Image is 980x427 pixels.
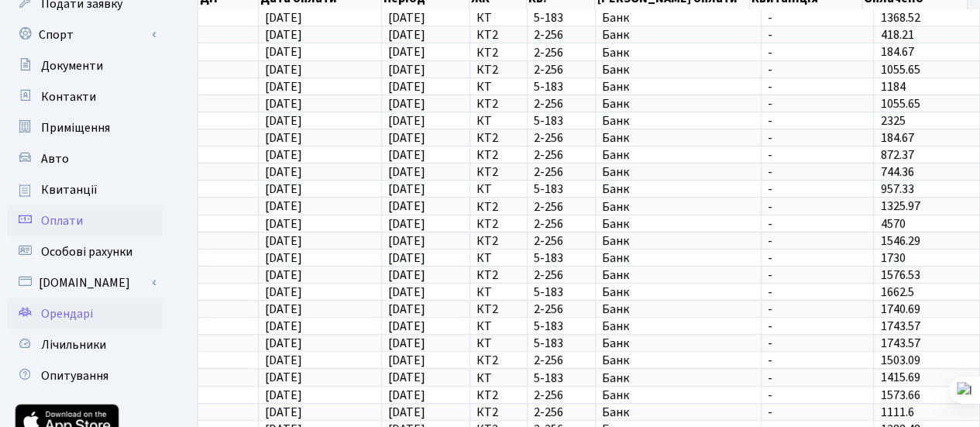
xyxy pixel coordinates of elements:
span: Приміщення [41,119,110,136]
span: - [768,320,867,332]
span: Банк [602,132,755,144]
span: [DATE] [265,198,302,215]
span: 2325 [880,112,905,129]
span: [DATE] [265,387,302,404]
span: [DATE] [388,198,425,215]
span: КТ [476,252,521,264]
span: 1546.29 [880,232,920,250]
span: [DATE] [265,250,302,267]
span: Банк [602,98,755,110]
span: 957.33 [880,181,913,198]
a: Квитанції [8,174,163,205]
span: КТ [476,115,521,127]
span: [DATE] [265,267,302,284]
span: КТ2 [476,218,521,230]
span: 1662.5 [880,284,913,301]
span: - [768,115,867,127]
span: [DATE] [388,61,425,78]
span: 418.21 [880,26,913,43]
span: 2-256 [534,201,589,213]
span: Лічильники [41,336,106,353]
span: [DATE] [265,129,302,146]
span: - [768,269,867,281]
span: Квитанції [41,181,98,198]
span: Банк [602,29,755,41]
span: 1503.09 [880,352,920,369]
span: 1743.57 [880,335,920,352]
span: 1576.53 [880,267,920,284]
span: [DATE] [265,26,302,43]
span: [DATE] [265,318,302,335]
span: КТ2 [476,64,521,76]
span: Банк [602,303,755,315]
span: [DATE] [265,164,302,181]
span: [DATE] [265,352,302,369]
span: КТ2 [476,201,521,213]
span: [DATE] [388,26,425,43]
span: [DATE] [265,9,302,26]
span: 1743.57 [880,318,920,335]
span: КТ2 [476,406,521,418]
a: [DOMAIN_NAME] [8,267,163,298]
span: Опитування [41,367,108,384]
span: Банк [602,235,755,247]
span: 2-256 [534,218,589,230]
span: 872.37 [880,146,913,164]
span: КТ [476,12,521,24]
span: - [768,235,867,247]
span: КТ2 [476,98,521,110]
span: - [768,81,867,93]
span: - [768,183,867,195]
span: 5-183 [534,337,589,350]
span: [DATE] [265,215,302,232]
span: - [768,46,867,59]
span: Банк [602,252,755,264]
span: [DATE] [388,9,425,26]
span: 2-256 [534,98,589,110]
span: [DATE] [388,404,425,421]
span: Контакти [41,88,96,105]
span: - [768,149,867,161]
span: 1184 [880,78,905,95]
span: [DATE] [265,284,302,301]
span: Банк [602,286,755,298]
span: [DATE] [265,146,302,164]
span: 2-256 [534,132,589,144]
span: - [768,166,867,178]
a: Лічильники [8,329,163,360]
span: 2-256 [534,354,589,367]
span: Банк [602,201,755,213]
span: 2-256 [534,389,589,401]
span: 2-256 [534,303,589,315]
span: КТ2 [476,303,521,315]
span: Банк [602,64,755,76]
a: Контакти [8,81,163,112]
span: 2-256 [534,269,589,281]
span: КТ [476,286,521,298]
span: [DATE] [265,181,302,198]
span: Банк [602,166,755,178]
span: КТ [476,183,521,195]
a: Спорт [8,19,163,50]
span: [DATE] [388,146,425,164]
span: [DATE] [388,112,425,129]
span: [DATE] [265,44,302,61]
span: 4570 [880,215,905,232]
span: 1055.65 [880,95,920,112]
span: [DATE] [388,215,425,232]
span: 2-256 [534,406,589,418]
span: 1368.52 [880,9,920,26]
span: 5-183 [534,252,589,264]
a: Орендарі [8,298,163,329]
span: КТ [476,337,521,350]
span: Оплати [41,212,83,229]
span: 5-183 [534,115,589,127]
span: Банк [602,389,755,401]
span: КТ2 [476,269,521,281]
span: [DATE] [388,232,425,250]
span: Особові рахунки [41,243,132,260]
span: КТ2 [476,166,521,178]
a: Документи [8,50,163,81]
span: 5-183 [534,372,589,384]
span: - [768,372,867,384]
